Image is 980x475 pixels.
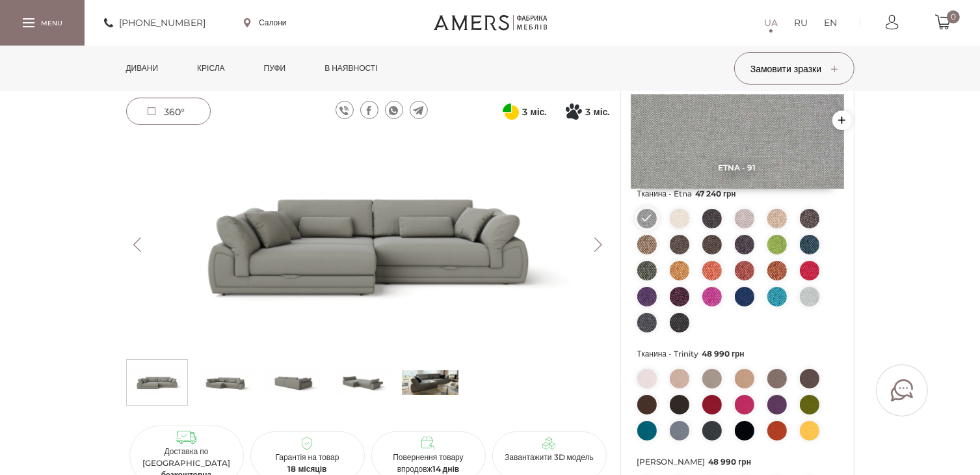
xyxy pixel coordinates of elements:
a: whatsapp [385,101,403,119]
span: 3 міс. [522,104,546,120]
a: viber [336,101,354,119]
span: [PERSON_NAME] [637,454,838,470]
a: telegram [410,101,428,119]
a: Пуфи [254,46,296,91]
button: Замовити зразки [734,52,854,85]
b: 14 днів [432,464,460,474]
a: UA [764,15,778,31]
button: Previous [126,238,149,252]
span: 0 [947,10,960,23]
span: Тканина - Trinity [637,346,838,362]
p: Гарантія на товар [256,452,360,475]
b: 18 місяців [288,464,327,474]
span: 48 990 грн [702,349,745,359]
span: Etna - 91 [631,163,844,172]
span: 3 міс. [585,104,609,120]
p: Повернення товару впродовж [377,452,481,475]
img: Кутовий Диван ДЖЕММА -0 [126,137,610,353]
a: Крісла [187,46,234,91]
a: facebook [360,101,378,119]
a: Салони [244,17,287,29]
button: Next [587,238,610,252]
svg: Оплата частинами від ПриватБанку [503,103,519,120]
a: в наявності [315,46,387,91]
span: 48 990 грн [709,457,752,467]
span: Тканина - Etna [637,185,838,202]
img: Кутовий Диван ДЖЕММА s-0 [129,363,185,402]
img: Кутовий Диван ДЖЕММА s-3 [334,363,390,402]
span: 47 240 грн [695,189,736,198]
a: [PHONE_NUMBER] [104,15,205,31]
a: RU [794,15,808,31]
a: Дивани [116,46,168,91]
img: Кутовий Диван ДЖЕММА s-2 [265,363,322,402]
p: Завантажити 3D модель [497,452,602,463]
a: EN [824,15,837,31]
img: s_ [402,363,458,402]
span: 360° [164,106,185,118]
a: 360° [126,98,211,125]
span: Замовити зразки [750,63,838,75]
img: Кутовий Диван ДЖЕММА s-1 [197,363,254,402]
img: Etna - 91 [631,94,844,189]
svg: Покупка частинами від Монобанку [566,103,582,120]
